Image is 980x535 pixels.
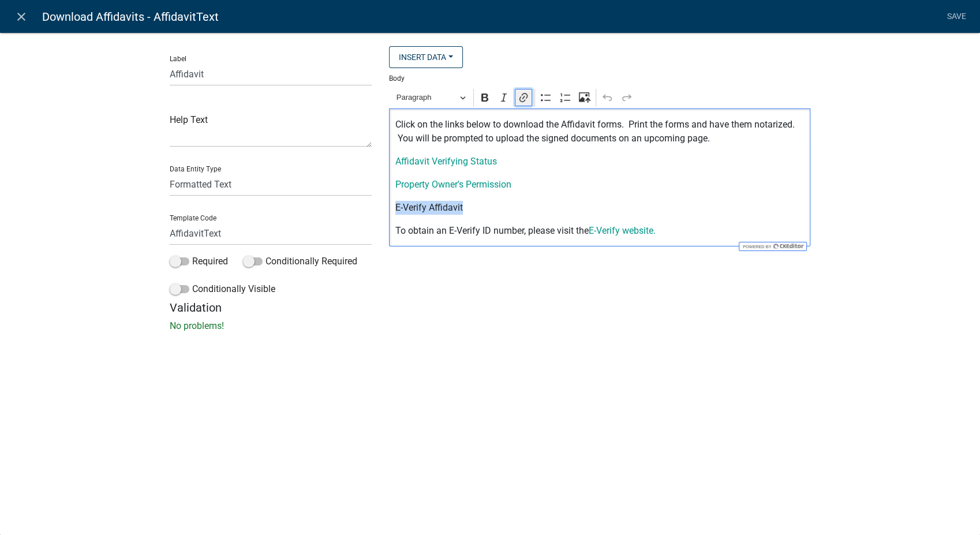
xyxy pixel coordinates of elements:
[391,89,471,107] button: Paragraph, Heading
[170,282,275,296] label: Conditionally Visible
[243,255,357,268] label: Conditionally Required
[395,201,805,215] p: E-Verify Affidavit
[42,5,219,28] span: Download Affidavits - AffidavitText
[389,46,463,68] button: Insert Data
[395,224,805,238] p: To obtain an E-Verify ID number, please visit the
[389,75,405,82] label: Body
[170,319,810,333] p: No problems!
[170,255,228,268] label: Required
[942,6,971,28] a: Save
[397,91,457,104] span: Paragraph
[389,87,810,109] div: Editor toolbar
[395,156,497,167] a: Affidavit Verifying Status
[389,109,810,246] div: Editor editing area: main. Press Alt+0 for help.
[395,179,511,190] a: Property Owner's Permission
[14,10,28,24] i: close
[395,118,805,145] p: Click on the links below to download the Affidavit forms. Print the forms and have them notarized...
[742,244,771,249] span: Powered by
[589,225,656,236] a: E-Verify website.
[170,301,810,315] h5: Validation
